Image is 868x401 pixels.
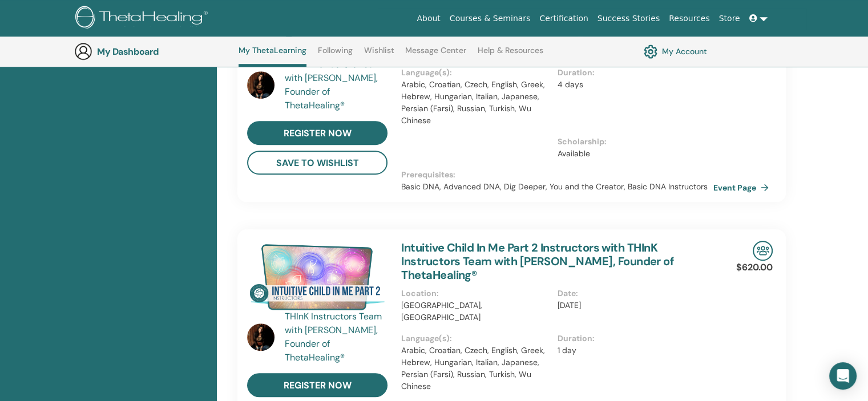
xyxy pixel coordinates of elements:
[405,46,466,64] a: Message Center
[401,333,550,345] p: Language(s) :
[558,79,706,91] p: 4 days
[364,46,394,64] a: Wishlist
[558,299,706,311] p: [DATE]
[558,345,706,357] p: 1 day
[401,287,550,299] p: Location :
[247,121,387,145] a: register now
[97,46,211,57] h3: My Dashboard
[247,241,387,314] img: Intuitive Child In Me Part 2 Instructors
[644,42,657,61] img: cog.svg
[74,42,92,60] img: generic-user-icon.jpg
[401,79,550,127] p: Arabic, Croatian, Czech, English, Greek, Hebrew, Hungarian, Italian, Japanese, Persian (Farsi), R...
[593,8,664,29] a: Success Stories
[318,46,353,64] a: Following
[558,136,706,148] p: Scholarship :
[284,379,352,391] span: register now
[401,240,673,282] a: Intuitive Child In Me Part 2 Instructors with THInK Instructors Team with [PERSON_NAME], Founder ...
[558,287,706,299] p: Date :
[478,46,543,64] a: Help & Resources
[736,261,773,274] p: $620.00
[713,179,773,196] a: Event Page
[247,373,387,397] a: register now
[445,8,535,29] a: Courses & Seminars
[284,127,352,139] span: register now
[558,148,706,160] p: Available
[412,8,445,29] a: About
[239,46,306,67] a: My ThetaLearning
[75,6,212,31] img: logo.png
[664,8,714,29] a: Resources
[401,67,550,79] p: Language(s) :
[753,241,773,261] img: In-Person Seminar
[247,151,387,175] button: save to wishlist
[644,42,707,61] a: My Account
[285,58,390,112] a: THInK Instructors Team with [PERSON_NAME], Founder of ThetaHealing®
[401,181,713,193] p: Basic DNA, Advanced DNA, Dig Deeper, You and the Creator, Basic DNA Instructors
[401,169,713,181] p: Prerequisites :
[247,71,274,99] img: default.jpg
[285,310,390,364] a: THInK Instructors Team with [PERSON_NAME], Founder of ThetaHealing®
[401,345,550,392] p: Arabic, Croatian, Czech, English, Greek, Hebrew, Hungarian, Italian, Japanese, Persian (Farsi), R...
[401,299,550,323] p: [GEOGRAPHIC_DATA], [GEOGRAPHIC_DATA]
[535,8,592,29] a: Certification
[829,362,857,390] div: Open Intercom Messenger
[558,333,706,345] p: Duration :
[714,8,745,29] a: Store
[247,323,274,351] img: default.jpg
[558,67,706,79] p: Duration :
